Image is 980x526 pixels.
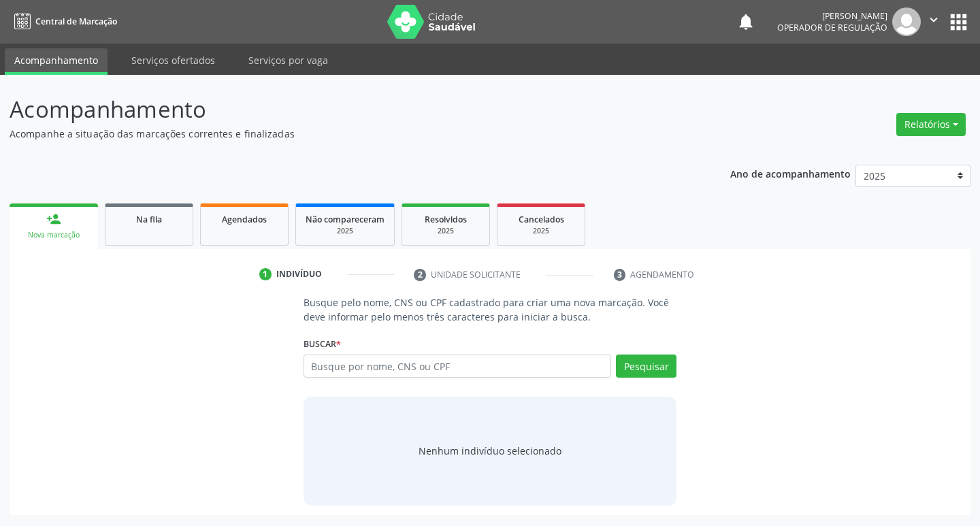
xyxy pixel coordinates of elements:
[276,268,322,280] div: Indivíduo
[412,226,480,236] div: 2025
[519,214,564,225] span: Cancelados
[306,226,385,236] div: 2025
[5,48,108,75] a: Acompanhamento
[947,10,970,34] button: apps
[304,355,612,378] input: Busque por nome, CNS ou CPF
[507,226,575,236] div: 2025
[730,165,851,182] p: Ano de acompanhamento
[921,7,947,36] button: 
[10,10,117,33] a: Central de Marcação
[222,214,267,225] span: Agendados
[19,230,88,240] div: Nova marcação
[35,16,117,27] span: Central de Marcação
[306,214,385,225] span: Não compareceram
[259,268,272,280] div: 1
[10,93,682,127] p: Acompanhamento
[239,48,338,72] a: Serviços por vaga
[616,355,676,378] button: Pesquisar
[304,295,677,324] p: Busque pelo nome, CNS ou CPF cadastrado para criar uma nova marcação. Você deve informar pelo men...
[777,10,887,22] div: [PERSON_NAME]
[926,12,941,27] i: 
[777,22,887,33] span: Operador de regulação
[419,444,561,458] div: Nenhum indivíduo selecionado
[122,48,225,72] a: Serviços ofertados
[896,113,966,136] button: Relatórios
[736,12,755,31] button: notifications
[136,214,162,225] span: Na fila
[304,333,341,355] label: Buscar
[425,214,467,225] span: Resolvidos
[892,7,921,36] img: img
[10,127,682,141] p: Acompanhe a situação das marcações correntes e finalizadas
[46,212,61,227] div: person_add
